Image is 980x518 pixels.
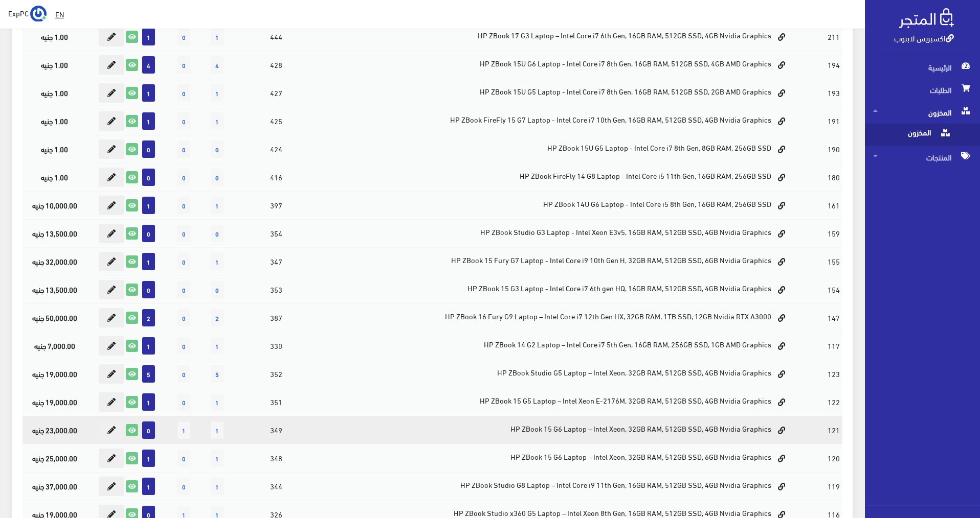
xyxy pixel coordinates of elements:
[825,388,842,416] td: 122
[873,101,972,124] span: المخزون
[825,332,842,360] td: 117
[865,56,980,79] a: الرئيسية
[235,135,317,163] td: 424
[865,124,980,146] a: المخزون
[211,56,224,74] span: 4
[317,163,794,191] td: HP ZBook FireFly 14 G8 Laptop - Intel Core i5 11th Gen, 16GB RAM, 256GB SSD
[865,146,980,169] a: المنتجات
[825,247,842,275] td: 155
[317,22,794,51] td: HP ZBook 17 G3 Laptop – Intel Core i7 6th Gen, 16GB RAM, 512GB SSD, 4GB Nvidia Graphics
[177,478,190,495] span: 0
[142,197,155,214] span: 1
[142,112,155,130] span: 1
[23,275,87,303] td: 13,500.00 جنيه
[142,450,155,467] span: 1
[899,8,954,28] img: .
[23,303,87,332] td: 50,000.00 جنيه
[142,84,155,102] span: 1
[317,107,794,135] td: HP ZBook FireFly 15 G7 Laptop - Intel Core i7 10th Gen, 16GB RAM, 512GB SSD, 4GB Nvidia Graphics
[825,416,842,444] td: 121
[211,84,224,102] span: 1
[23,135,87,163] td: 1.00 جنيه
[23,360,87,388] td: 19,000.00 جنيه
[894,30,954,45] a: اكسبريس لابتوب
[23,79,87,107] td: 1.00 جنيه
[23,388,87,416] td: 19,000.00 جنيه
[177,450,190,467] span: 0
[235,22,317,51] td: 444
[177,337,190,355] span: 0
[317,360,794,388] td: HP ZBook Studio G5 Laptop – Intel Xeon, 32GB RAM, 512GB SSD, 4GB Nvidia Graphics
[235,191,317,219] td: 397
[317,219,794,247] td: HP ZBook Studio G3 Laptop - Intel Xeon E3v5, 16GB RAM, 512GB SSD, 4GB Nvidia Graphics
[142,56,155,74] span: 4
[317,416,794,444] td: HP ZBook 15 G6 Laptop – Intel Xeon, 32GB RAM, 512GB SSD, 4GB Nvidia Graphics
[211,365,224,383] span: 5
[142,421,155,439] span: 0
[235,444,317,472] td: 348
[211,225,224,242] span: 0
[235,163,317,191] td: 416
[235,360,317,388] td: 352
[177,393,190,411] span: 0
[211,281,224,298] span: 0
[142,337,155,355] span: 1
[177,112,190,130] span: 0
[211,337,224,355] span: 1
[235,219,317,247] td: 354
[211,309,224,326] span: 2
[825,22,842,51] td: 211
[8,7,29,19] span: ExpPC
[142,309,155,326] span: 2
[177,365,190,383] span: 0
[317,247,794,275] td: HP ZBook 15 Fury G7 Laptop - Intel Core i9 10th Gen H, 32GB RAM, 512GB SSD, 6GB Nvidia Graphics
[865,101,980,124] a: المخزون
[177,253,190,270] span: 0
[177,281,190,298] span: 0
[825,472,842,500] td: 119
[142,169,155,186] span: 0
[211,112,224,130] span: 1
[23,444,87,472] td: 25,000.00 جنيه
[825,191,842,219] td: 161
[142,365,155,383] span: 5
[825,107,842,135] td: 191
[177,197,190,214] span: 0
[142,253,155,270] span: 1
[235,388,317,416] td: 351
[317,444,794,472] td: HP ZBook 15 G6 Laptop – Intel Xeon, 32GB RAM, 512GB SSD, 6GB Nvidia Graphics
[23,416,87,444] td: 23,000.00 جنيه
[317,388,794,416] td: HP ZBook 15 G5 Laptop – Intel Xeon E-2176M, 32GB RAM, 512GB SSD, 4GB Nvidia Graphics
[825,163,842,191] td: 180
[51,5,68,23] a: EN
[23,51,87,79] td: 1.00 جنيه
[235,472,317,500] td: 344
[211,197,224,214] span: 1
[211,421,224,439] span: 1
[317,472,794,500] td: HP ZBook Studio G8 Laptop – Intel Core i9 11th Gen, 16GB RAM, 512GB SSD, 4GB Nvidia Graphics
[8,5,47,21] a: ... ExpPC
[211,253,224,270] span: 1
[177,169,190,186] span: 0
[235,51,317,79] td: 428
[23,163,87,191] td: 1.00 جنيه
[235,79,317,107] td: 427
[177,309,190,326] span: 0
[211,478,224,495] span: 1
[211,169,224,186] span: 0
[235,247,317,275] td: 347
[211,140,224,158] span: 0
[211,28,224,45] span: 1
[317,135,794,163] td: HP ZBook 15U G5 Laptop - Intel Core i7 8th Gen, 8GB RAM, 256GB SSD
[142,478,155,495] span: 1
[317,79,794,107] td: HP ZBook 15U G5 Laptop - Intel Core i7 8th Gen, 16GB RAM, 512GB SSD, 2GB AMD Graphics
[23,22,87,51] td: 1.00 جنيه
[825,219,842,247] td: 159
[142,281,155,298] span: 0
[23,107,87,135] td: 1.00 جنيه
[142,393,155,411] span: 1
[825,275,842,303] td: 154
[317,191,794,219] td: HP ZBook 14U G6 Laptop - Intel Core i5 8th Gen, 16GB RAM, 256GB SSD
[865,79,980,101] a: الطلبات
[211,450,224,467] span: 1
